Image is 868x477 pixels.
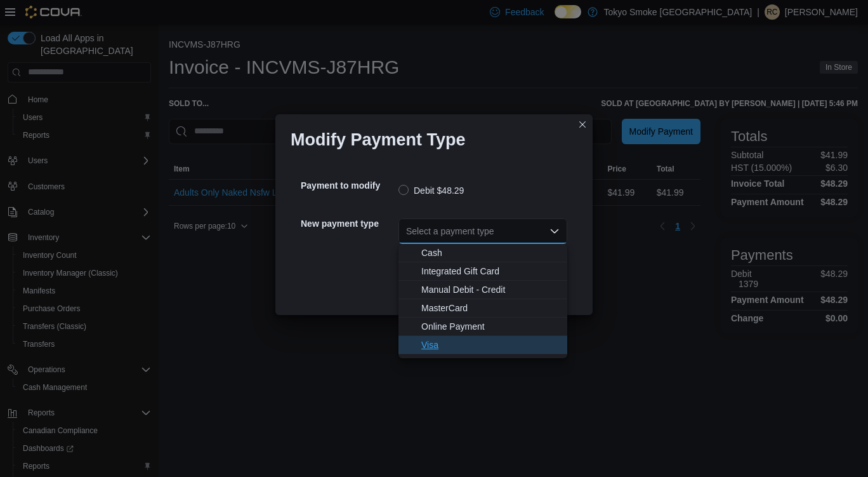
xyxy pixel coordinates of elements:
[421,283,560,296] span: Manual Debit - Credit
[291,130,466,150] h1: Modify Payment Type
[549,226,560,236] button: Close list of options
[398,262,567,281] button: Integrated Gift Card
[421,265,560,278] span: Integrated Gift Card
[398,281,567,299] button: Manual Debit - Credit
[398,244,567,262] button: Cash
[575,117,590,132] button: Closes this modal window
[398,318,567,336] button: Online Payment
[398,244,567,354] div: Choose from the following options
[421,302,560,314] span: MasterCard
[421,246,560,259] span: Cash
[398,183,464,198] label: Debit $48.29
[398,299,567,318] button: MasterCard
[398,336,567,354] button: Visa
[421,320,560,333] span: Online Payment
[301,173,396,198] h5: Payment to modify
[301,211,396,236] h5: New payment type
[421,339,560,351] span: Visa
[406,224,407,239] input: Accessible screen reader label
